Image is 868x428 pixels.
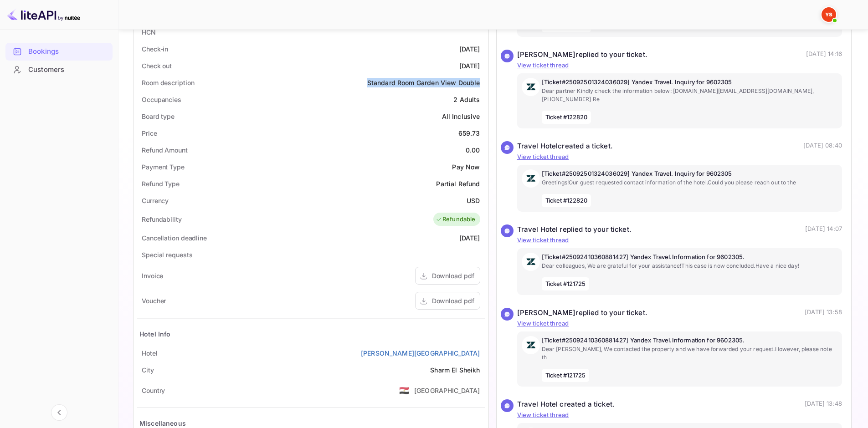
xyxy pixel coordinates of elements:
ya-tr-span: Check out [142,62,172,70]
ya-tr-span: [DATE] 14:16 [806,50,842,57]
ya-tr-span: Sharm El Sheikh [430,366,480,374]
img: LiteAPI logo [7,7,80,22]
div: [DATE] [459,61,480,71]
div: Bookings [5,43,113,61]
ya-tr-span: Ticket #121725 [545,372,586,379]
span: United States [399,382,410,398]
ya-tr-span: Payment Type [142,163,185,171]
div: Travel Hotel created a ticket. [517,399,615,410]
ya-tr-span: Refund Amount [142,146,188,154]
ya-tr-span: Information for 9602305. [672,253,745,260]
ya-tr-span: Our guest requested contact information of the hotel. [569,179,708,186]
ya-tr-span: Invoice [142,272,163,280]
ya-tr-span: [DATE] 13:58 [805,308,842,316]
div: 659.73 [458,128,480,138]
p: View ticket thread [517,61,842,70]
ya-tr-span: Dear colleagues, We are grateful for your assistance! [542,262,682,269]
ya-tr-span: All Inclusive [442,112,480,120]
ya-tr-span: [PERSON_NAME][GEOGRAPHIC_DATA] [361,349,480,357]
span: Ticket #122820 [542,111,591,124]
ya-tr-span: Information for 9602305. [672,336,745,344]
img: AwvSTEc2VUhQAAAAAElFTkSuQmCC [522,78,540,96]
p: View ticket thread [517,411,842,420]
ya-tr-span: [GEOGRAPHIC_DATA] [414,387,480,394]
ya-tr-span: HCN [142,28,156,36]
ya-tr-span: [PERSON_NAME] [517,308,576,318]
button: Collapse navigation [51,404,67,421]
ya-tr-span: Could you please reach out to the [708,179,796,186]
ya-tr-span: However, please note th [542,346,832,361]
a: Customers [5,61,113,78]
ya-tr-span: 🇪🇬 [399,385,410,395]
ya-tr-span: Currency [142,197,169,204]
img: AwvSTEc2VUhQAAAAAElFTkSuQmCC [522,169,540,188]
ya-tr-span: [Ticket#25092410360881427] Yandex Travel. [542,336,672,344]
ya-tr-span: Refund Type [142,180,180,188]
div: 0.00 [466,145,480,155]
p: View ticket thread [517,153,842,162]
ya-tr-span: [Ticket#25092410360881427] Yandex Travel. [542,253,672,260]
ya-tr-span: Dear [PERSON_NAME], We contacted the property and we have forwarded your request. [542,346,775,352]
ya-tr-span: Price [142,129,157,137]
ya-tr-span: Special requests [142,251,192,259]
div: [DATE] [459,44,480,54]
ya-tr-span: Bookings [28,46,59,57]
ya-tr-span: City [142,366,154,374]
ya-tr-span: created a ticket. [558,141,613,152]
a: [PERSON_NAME][GEOGRAPHIC_DATA] [361,348,480,358]
div: Travel Hotel replied to your ticket. [517,224,632,235]
ya-tr-span: Customers [28,65,64,75]
ya-tr-span: Room description [142,79,194,87]
ya-tr-span: [PERSON_NAME] [517,50,576,60]
ya-tr-span: Voucher [142,297,166,305]
ya-tr-span: Have a nice day! [755,262,799,269]
ya-tr-span: Pay Now [452,163,480,171]
ya-tr-span: replied to your ticket. [575,308,647,318]
ya-tr-span: [DATE] 13:48 [805,400,842,407]
ya-tr-span: Refundability [142,215,182,223]
ya-tr-span: Greetings! [542,179,569,186]
ya-tr-span: [DATE] 14:07 [805,225,842,232]
ya-tr-span: USD [467,197,480,204]
ya-tr-span: replied to your ticket. [575,50,647,60]
ya-tr-span: Check-in [142,45,168,53]
img: Yandex Support [822,7,836,22]
a: Bookings [5,43,113,60]
ya-tr-span: Dear partner Kindly check the information below: [DOMAIN_NAME][EMAIL_ADDRESS][DOMAIN_NAME], [PHON... [542,87,814,102]
ya-tr-span: Hotel [142,349,158,357]
p: View ticket thread [517,319,842,328]
ya-tr-span: Refundable [442,215,476,224]
ya-tr-span: Download pdf [432,272,474,280]
ya-tr-span: This case is now concluded. [681,262,755,269]
p: [Ticket#25092501324036029] Yandex Travel. Inquiry for 9602305 [542,78,838,87]
ya-tr-span: Miscellaneous [139,419,186,427]
ya-tr-span: Board type [142,112,175,120]
ya-tr-span: Download pdf [432,297,474,305]
img: AwvSTEc2VUhQAAAAAElFTkSuQmCC [522,336,540,354]
ya-tr-span: Occupancies [142,96,181,103]
ya-tr-span: 2 Adults [453,96,480,103]
ya-tr-span: [DATE] 08:40 [803,142,842,149]
img: AwvSTEc2VUhQAAAAAElFTkSuQmCC [522,253,540,271]
p: [Ticket#25092501324036029] Yandex Travel. Inquiry for 9602305 [542,169,838,178]
ya-tr-span: Standard Room Garden View Double [367,79,480,87]
ya-tr-span: Travel Hotel [517,141,558,152]
div: [DATE] [459,233,480,243]
div: Customers [5,61,113,79]
ya-tr-span: Ticket #121725 [545,280,586,287]
ya-tr-span: Partial Refund [436,180,480,188]
ya-tr-span: Hotel Info [139,330,171,338]
span: Ticket #122820 [542,194,591,208]
ya-tr-span: Country [142,387,165,394]
p: View ticket thread [517,236,842,245]
ya-tr-span: Cancellation deadline [142,234,207,242]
